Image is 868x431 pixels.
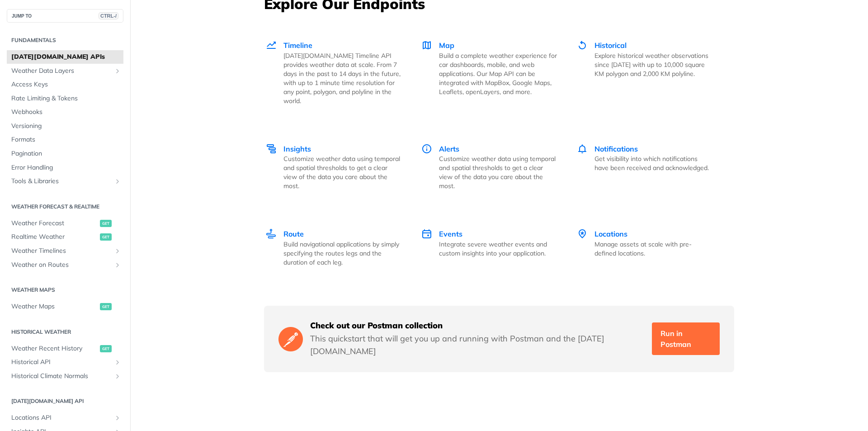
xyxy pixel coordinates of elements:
[7,119,123,133] a: Versioning
[7,175,123,188] a: Tools & LibrariesShow subpages for Tools & Libraries
[439,144,459,153] span: Alerts
[100,233,112,241] span: get
[594,144,638,153] span: Notifications
[7,105,123,119] a: Webhooks
[594,229,627,238] span: Locations
[114,373,121,380] button: Show subpages for Historical Climate Normals
[283,144,311,153] span: Insights
[7,50,123,64] a: [DATE][DOMAIN_NAME] APIs
[577,40,588,51] img: Historical
[594,51,712,78] p: Explore historical weather observations since [DATE] with up to 10,000 square KM polygon and 2,00...
[266,228,277,239] img: Route
[265,209,411,286] a: Route Route Build navigational applications by simply specifying the routes legs and the duration...
[100,303,112,310] span: get
[7,244,123,258] a: Weather TimelinesShow subpages for Weather Timelines
[114,359,121,366] button: Show subpages for Historical API
[7,328,123,336] h2: Historical Weather
[7,397,123,405] h2: [DATE][DOMAIN_NAME] API
[652,322,720,355] a: Run in Postman
[11,80,121,89] span: Access Keys
[99,12,118,19] span: CTRL-/
[7,203,123,211] h2: Weather Forecast & realtime
[11,260,112,270] span: Weather on Routes
[7,64,123,78] a: Weather Data LayersShow subpages for Weather Data Layers
[310,332,645,358] p: This quickstart that will get you up and running with Postman and the [DATE][DOMAIN_NAME]
[310,320,645,331] h5: Check out our Postman collection
[11,163,121,172] span: Error Handling
[11,232,98,242] span: Realtime Weather
[11,108,121,117] span: Webhooks
[114,178,121,185] button: Show subpages for Tools & Libraries
[100,345,112,352] span: get
[421,143,432,154] img: Alerts
[265,21,411,124] a: Timeline Timeline [DATE][DOMAIN_NAME] Timeline API provides weather data at scale. From 7 days in...
[11,358,112,367] span: Historical API
[7,369,123,383] a: Historical Climate NormalsShow subpages for Historical Climate Normals
[411,124,567,210] a: Alerts Alerts Customize weather data using temporal and spatial thresholds to get a clear view of...
[114,67,121,75] button: Show subpages for Weather Data Layers
[439,229,462,238] span: Events
[439,240,557,258] p: Integrate severe weather events and custom insights into your application.
[421,40,432,51] img: Map
[283,154,401,190] p: Customize weather data using temporal and spatial thresholds to get a clear view of the data you ...
[11,177,112,186] span: Tools & Libraries
[11,94,121,103] span: Rate Limiting & Tokens
[11,413,112,422] span: Locations API
[11,372,112,381] span: Historical Climate Normals
[411,209,567,286] a: Events Events Integrate severe weather events and custom insights into your application.
[567,209,722,286] a: Locations Locations Manage assets at scale with pre-defined locations.
[11,52,121,62] span: [DATE][DOMAIN_NAME] APIs
[7,258,123,272] a: Weather on RoutesShow subpages for Weather on Routes
[7,36,123,44] h2: Fundamentals
[577,143,588,154] img: Notifications
[567,124,722,210] a: Notifications Notifications Get visibility into which notifications have been received and acknow...
[594,154,712,172] p: Get visibility into which notifications have been received and acknowledged.
[7,300,123,313] a: Weather Mapsget
[7,147,123,161] a: Pagination
[7,161,123,175] a: Error Handling
[283,51,401,105] p: [DATE][DOMAIN_NAME] Timeline API provides weather data at scale. From 7 days in the past to 14 da...
[266,40,277,51] img: Timeline
[421,228,432,239] img: Events
[7,355,123,369] a: Historical APIShow subpages for Historical API
[411,21,567,124] a: Map Map Build a complete weather experience for car dashboards, mobile, and web applications. Our...
[7,411,123,425] a: Locations APIShow subpages for Locations API
[7,9,123,23] button: JUMP TOCTRL-/
[439,154,557,190] p: Customize weather data using temporal and spatial thresholds to get a clear view of the data you ...
[100,220,112,227] span: get
[11,246,112,256] span: Weather Timelines
[265,124,411,210] a: Insights Insights Customize weather data using temporal and spatial thresholds to get a clear vie...
[11,219,98,228] span: Weather Forecast
[114,414,121,422] button: Show subpages for Locations API
[11,66,112,76] span: Weather Data Layers
[7,217,123,230] a: Weather Forecastget
[7,78,123,91] a: Access Keys
[567,21,722,124] a: Historical Historical Explore historical weather observations since [DATE] with up to 10,000 squa...
[11,302,98,311] span: Weather Maps
[114,247,121,255] button: Show subpages for Weather Timelines
[114,261,121,269] button: Show subpages for Weather on Routes
[11,149,121,158] span: Pagination
[283,240,401,267] p: Build navigational applications by simply specifying the routes legs and the duration of each leg.
[278,326,303,352] img: Postman Logo
[7,286,123,294] h2: Weather Maps
[266,143,277,154] img: Insights
[7,133,123,147] a: Formats
[594,240,712,258] p: Manage assets at scale with pre-defined locations.
[7,342,123,355] a: Weather Recent Historyget
[7,230,123,244] a: Realtime Weatherget
[594,41,627,50] span: Historical
[439,41,454,50] span: Map
[283,41,312,50] span: Timeline
[11,344,98,353] span: Weather Recent History
[11,122,121,131] span: Versioning
[439,51,557,96] p: Build a complete weather experience for car dashboards, mobile, and web applications. Our Map API...
[11,135,121,144] span: Formats
[577,228,588,239] img: Locations
[283,229,304,238] span: Route
[7,92,123,105] a: Rate Limiting & Tokens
